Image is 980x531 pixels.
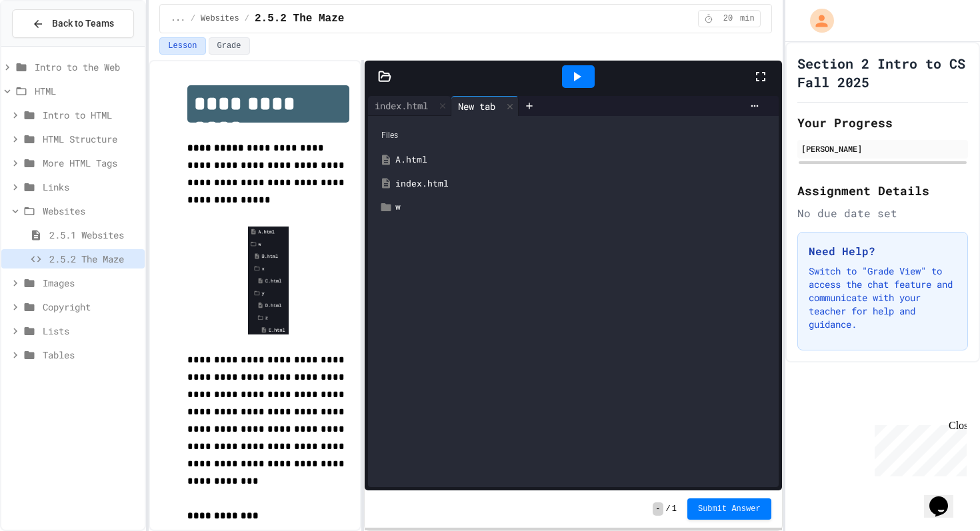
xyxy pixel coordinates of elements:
[869,420,967,476] iframe: chat widget
[43,156,139,170] span: More HTML Tags
[797,205,968,221] div: No due date set
[159,37,205,55] button: Lesson
[368,96,451,116] div: index.html
[43,132,139,146] span: HTML Structure
[43,300,139,314] span: Copyright
[43,348,139,362] span: Tables
[201,13,239,24] span: Websites
[809,243,957,259] h3: Need Help?
[809,265,957,331] p: Switch to "Grade View" to access the chat feature and communicate with your teacher for help and ...
[797,181,968,200] h2: Assignment Details
[12,9,134,38] button: Back to Teams
[35,60,139,74] span: Intro to the Web
[698,504,761,514] span: Submit Answer
[245,13,249,24] span: /
[740,13,755,24] span: min
[687,498,771,520] button: Submit Answer
[451,96,519,116] div: New tab
[43,276,139,290] span: Images
[797,113,968,132] h2: Your Progress
[35,84,139,98] span: HTML
[191,13,195,24] span: /
[451,99,502,113] div: New tab
[49,228,139,242] span: 2.5.1 Websites
[52,17,114,31] span: Back to Teams
[171,13,185,24] span: ...
[395,177,770,191] div: index.html
[43,108,139,122] span: Intro to HTML
[5,5,92,85] div: Chat with us now!Close
[43,324,139,338] span: Lists
[801,143,964,155] div: [PERSON_NAME]
[666,504,671,514] span: /
[395,201,770,214] div: w
[43,180,139,194] span: Links
[49,252,139,266] span: 2.5.2 The Maze
[395,153,770,167] div: A.html
[209,37,250,55] button: Grade
[653,502,663,516] span: -
[375,123,771,148] div: Files
[43,204,139,218] span: Websites
[255,11,344,27] span: 2.5.2 The Maze
[672,504,677,514] span: 1
[797,54,968,91] h1: Section 2 Intro to CS Fall 2025
[796,5,837,36] div: My Account
[717,13,739,24] span: 20
[368,99,435,113] div: index.html
[924,478,967,518] iframe: chat widget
